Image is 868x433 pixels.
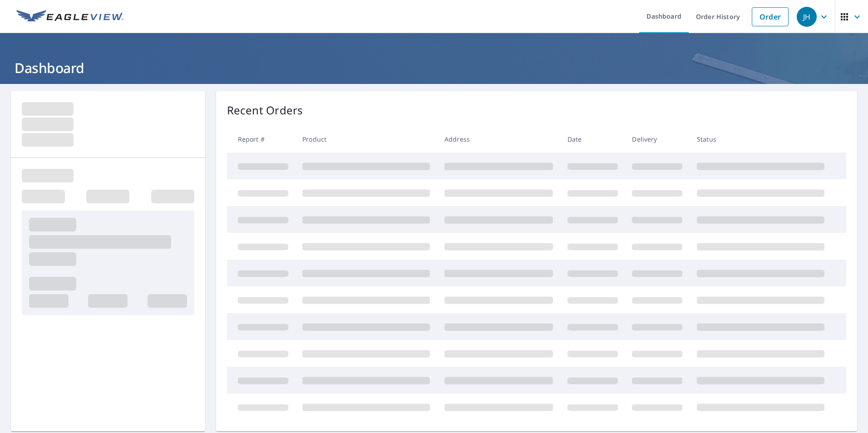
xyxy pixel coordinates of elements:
th: Date [560,126,625,153]
p: Recent Orders [227,102,303,118]
div: JH [797,7,817,27]
th: Address [437,126,560,153]
th: Report # [227,126,296,153]
img: EV Logo [16,10,123,24]
th: Product [295,126,437,153]
th: Delivery [625,126,690,153]
h1: Dashboard [11,59,857,77]
a: Order [752,7,789,26]
th: Status [690,126,832,153]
